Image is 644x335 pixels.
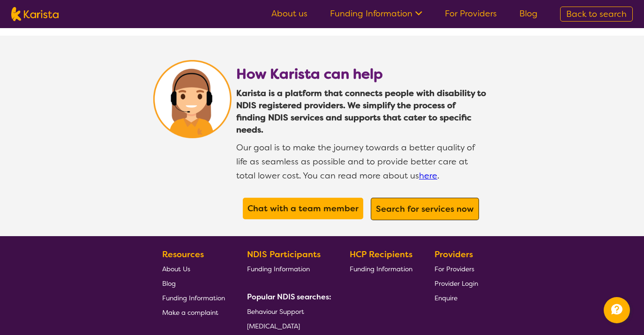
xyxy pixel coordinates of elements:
[434,261,478,276] a: For Providers
[162,290,225,305] a: Funding Information
[566,8,627,20] span: Back to search
[434,265,474,273] span: For Providers
[376,203,474,215] b: Search for services now
[162,265,190,273] span: About Us
[162,279,176,288] span: Blog
[434,294,457,302] span: Enquire
[162,249,204,260] b: Resources
[162,308,218,317] span: Make a complaint
[434,290,478,305] a: Enquire
[374,201,476,217] a: Search for services now
[434,276,478,290] a: Provider Login
[236,87,486,136] span: Karista is a platform that connects people with disability to NDIS registered providers. We simpl...
[330,8,422,19] a: Funding Information
[350,265,412,273] span: Funding Information
[350,249,412,260] b: HCP Recipients
[247,292,331,302] b: Popular NDIS searches:
[236,65,383,83] b: How Karista can help
[445,8,497,19] a: For Providers
[247,265,310,273] span: Funding Information
[247,319,328,333] a: [MEDICAL_DATA]
[162,305,225,320] a: Make a complaint
[162,261,225,276] a: About Us
[434,249,473,260] b: Providers
[247,249,321,260] b: NDIS Participants
[247,304,328,319] a: Behaviour Support
[434,279,478,288] span: Provider Login
[419,170,437,181] a: here
[11,7,59,21] img: Karista logo
[247,307,304,316] span: Behaviour Support
[247,261,328,276] a: Funding Information
[247,322,300,330] span: [MEDICAL_DATA]
[236,136,486,183] p: Our goal is to make the journey towards a better quality of life as seamless as possible and to p...
[519,8,538,19] a: Blog
[604,297,630,323] button: Channel Menu
[162,276,225,290] a: Blog
[560,7,633,22] a: Back to search
[247,203,359,214] b: Chat with a team member
[350,261,412,276] a: Funding Information
[162,294,225,302] span: Funding Information
[271,8,307,19] a: About us
[153,60,232,138] img: Karista is a platform that connects people with disability to NDIS registered providers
